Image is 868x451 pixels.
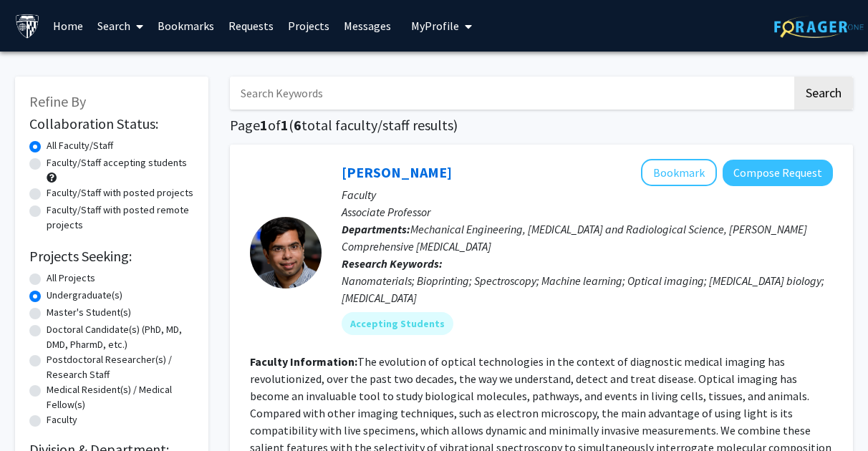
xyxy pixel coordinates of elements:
[411,19,459,33] span: My Profile
[47,305,131,320] label: Master's Student(s)
[342,186,833,203] p: Faculty
[260,116,268,134] span: 1
[47,203,194,233] label: Faculty/Staff with posted remote projects
[47,382,194,412] label: Medical Resident(s) / Medical Fellow(s)
[250,354,357,369] b: Faculty Information:
[221,1,281,51] a: Requests
[29,248,194,265] h2: Projects Seeking:
[337,1,398,51] a: Messages
[342,272,833,306] div: Nanomaterials; Bioprinting; Spectroscopy; Machine learning; Optical imaging; [MEDICAL_DATA] biolo...
[47,138,113,153] label: All Faculty/Staff
[294,116,302,134] span: 6
[230,117,853,134] h1: Page of ( total faculty/staff results)
[29,115,194,132] h2: Collaboration Status:
[641,159,717,186] button: Add Ishan Barman to Bookmarks
[342,312,453,335] mat-chip: Accepting Students
[723,160,833,186] button: Compose Request to Ishan Barman
[342,256,443,271] b: Research Keywords:
[281,116,289,134] span: 1
[90,1,150,51] a: Search
[47,271,95,286] label: All Projects
[342,222,410,236] b: Departments:
[47,288,122,303] label: Undergraduate(s)
[342,163,452,181] a: [PERSON_NAME]
[774,16,864,38] img: ForagerOne Logo
[46,1,90,51] a: Home
[281,1,337,51] a: Projects
[794,77,853,110] button: Search
[47,322,194,352] label: Doctoral Candidate(s) (PhD, MD, DMD, PharmD, etc.)
[342,203,833,220] p: Associate Professor
[29,92,86,110] span: Refine By
[150,1,221,51] a: Bookmarks
[15,14,40,39] img: Johns Hopkins University Logo
[47,352,194,382] label: Postdoctoral Researcher(s) / Research Staff
[47,412,77,427] label: Faculty
[47,155,187,170] label: Faculty/Staff accepting students
[47,185,193,200] label: Faculty/Staff with posted projects
[11,387,61,440] iframe: Chat
[230,77,792,110] input: Search Keywords
[342,222,807,253] span: Mechanical Engineering, [MEDICAL_DATA] and Radiological Science, [PERSON_NAME] Comprehensive [MED...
